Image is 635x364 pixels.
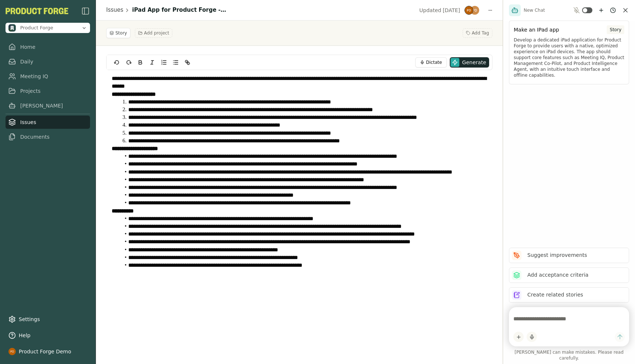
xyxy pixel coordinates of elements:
[6,345,90,358] button: Product Forge Demo
[135,28,173,38] button: Add project
[115,30,127,36] span: Story
[527,271,588,279] p: Add acceptance criteria
[6,8,68,14] button: PF-Logo
[8,348,16,355] img: profile
[81,7,90,15] img: sidebar
[144,30,169,36] span: Add project
[159,58,169,67] button: Ordered
[443,7,460,14] span: [DATE]
[112,58,122,67] button: undo
[509,248,629,263] button: Suggest improvements
[6,55,90,68] a: Daily
[622,7,629,14] button: Close chat
[597,6,606,15] button: New chat
[415,5,484,15] button: Updated[DATE]Product Forge DemoProduct Forge Demo
[462,59,486,66] span: Generate
[609,6,617,15] button: Chat history
[415,57,446,68] button: Dictate
[171,58,181,67] button: Bullet
[6,70,90,83] a: Meeting IQ
[463,28,492,38] button: Add Tag
[472,30,489,36] span: Add Tag
[470,6,479,15] img: Product Forge Demo
[514,37,624,78] p: Develop a dedicated iPad application for Product Forge to provide users with a native, optimized ...
[6,99,90,112] a: [PERSON_NAME]
[527,291,583,299] p: Create related stories
[135,58,146,67] button: Bold
[509,349,629,361] span: [PERSON_NAME] can make mistakes. Please read carefully.
[6,84,90,98] a: Projects
[20,25,53,31] span: Product Forge
[132,6,228,14] h1: iPad App for Product Forge - User Story
[464,6,473,15] img: Product Forge Demo
[615,332,625,342] button: Send message
[6,23,90,33] button: Open organization switcher
[106,28,130,38] button: Story
[527,251,587,259] p: Suggest improvements
[419,7,441,14] span: Updated
[6,8,68,14] img: Product Forge
[106,6,123,14] a: Issues
[182,58,193,67] button: Link
[426,59,442,65] span: Dictate
[6,40,90,54] a: Home
[6,116,90,129] a: Issues
[8,24,16,32] img: Product Forge
[509,267,629,283] button: Add acceptance criteria
[6,130,90,143] a: Documents
[6,313,90,326] a: Settings
[513,332,524,342] button: Add content to chat
[514,26,559,34] span: Make an IPad app
[450,57,489,68] button: Generate
[123,58,134,67] button: redo
[582,7,592,13] button: Toggle ambient mode
[527,332,537,342] button: Start dictation
[524,7,545,13] span: New Chat
[509,287,629,303] button: Create related stories
[607,25,624,34] div: Story
[147,58,157,67] button: Italic
[6,329,90,342] button: Help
